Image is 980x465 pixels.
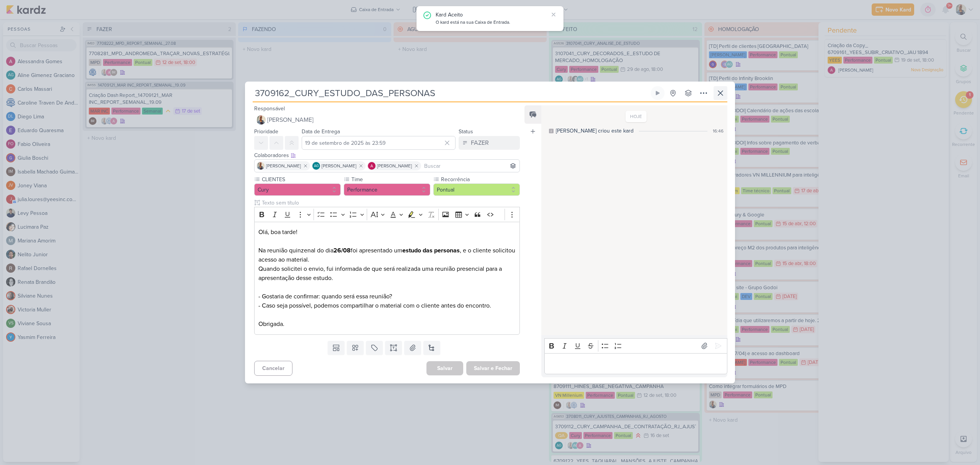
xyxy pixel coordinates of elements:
div: Editor toolbar [544,338,727,353]
div: O kard está na sua Caixa de Entrada. [436,19,548,26]
label: CLIENTES [261,175,341,183]
strong: estudo das personas [402,247,460,254]
span: [PERSON_NAME] [322,162,356,169]
button: Cancelar [254,361,292,376]
button: [PERSON_NAME] [254,113,520,127]
input: Select a date [302,136,456,150]
div: Editor toolbar [254,207,520,222]
div: FAZER [471,138,489,147]
input: Kard Sem Título [253,86,649,100]
div: Kard Aceito [436,11,548,19]
label: Prioridade [254,128,278,135]
label: Time [351,175,430,183]
label: Recorrência [440,175,520,183]
span: [PERSON_NAME] [266,162,301,169]
label: Data de Entrega [302,128,340,135]
div: [PERSON_NAME] criou este kard [556,127,634,135]
p: Olá, boa tarde! Na reunião quinzenal do dia foi apresentado um , e o cliente solicitou acesso ao ... [258,228,516,329]
input: Buscar [423,161,518,170]
div: Editor editing area: main [254,222,520,335]
img: Iara Santos [256,115,266,124]
button: Performance [344,183,430,196]
button: FAZER [459,136,520,150]
button: Cury [254,183,341,196]
button: Pontual [433,183,520,196]
p: AG [314,164,319,168]
input: Texto sem título [260,199,520,207]
img: Iara Santos [257,162,265,170]
div: Aline Gimenez Graciano [312,162,320,170]
label: Responsável [254,105,285,112]
span: [PERSON_NAME] [267,115,314,124]
div: Colaboradores [254,151,520,159]
div: Ligar relógio [655,90,661,96]
span: [PERSON_NAME] [377,162,412,169]
label: Status [459,128,473,135]
strong: 26/08 [333,247,351,254]
div: Editor editing area: main [544,353,727,374]
img: Alessandra Gomes [368,162,376,170]
div: 16:46 [713,128,724,134]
